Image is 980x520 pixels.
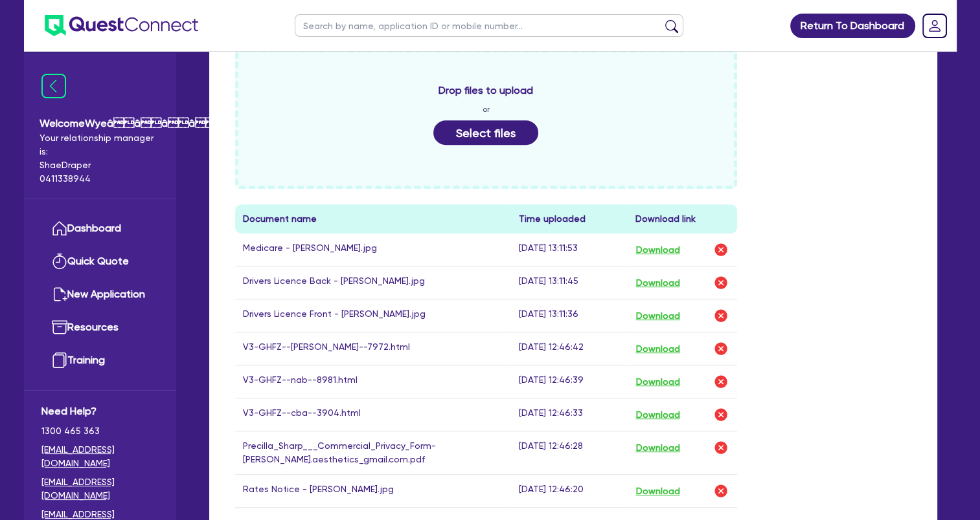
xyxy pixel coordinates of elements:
input: Search by name, application ID or mobile number... [295,14,683,37]
span: Welcome Wyeââââ [40,116,161,131]
th: Document name [235,204,512,233]
img: quick-quote [52,254,67,269]
span: or [483,103,490,115]
a: Return To Dashboard [790,14,915,38]
td: [DATE] 12:46:33 [511,398,627,431]
td: [DATE] 13:11:36 [511,299,627,332]
img: delete-icon [713,242,729,257]
a: Dropdown toggle [918,9,952,43]
td: Drivers Licence Front - [PERSON_NAME].jpg [235,299,512,332]
td: [DATE] 12:46:42 [511,332,627,365]
span: Need Help? [41,404,159,419]
button: Download [635,307,680,324]
td: V3-GHFZ--[PERSON_NAME]--7972.html [235,332,512,365]
th: Download link [627,204,737,233]
td: [DATE] 12:46:28 [511,431,627,475]
button: Download [635,340,680,357]
a: Resources [41,311,159,344]
img: delete-icon [713,308,729,323]
img: training [52,352,67,368]
a: [EMAIL_ADDRESS][DOMAIN_NAME] [41,475,159,503]
td: Drivers Licence Back - [PERSON_NAME].jpg [235,266,512,299]
a: Dashboard [41,212,159,245]
button: Download [635,373,680,390]
td: [DATE] 12:46:39 [511,365,627,398]
span: 1300 465 363 [41,424,159,438]
th: Time uploaded [511,204,627,233]
a: [EMAIL_ADDRESS][DOMAIN_NAME] [41,443,159,470]
img: quest-connect-logo-blue [45,15,198,36]
img: delete-icon [713,407,729,422]
img: icon-menu-close [41,74,66,98]
button: Download [635,274,680,291]
a: New Application [41,278,159,311]
a: Quick Quote [41,245,159,278]
img: new-application [52,287,67,302]
td: V3-GHFZ--cba--3904.html [235,398,512,431]
img: delete-icon [713,483,729,499]
img: delete-icon [713,275,729,290]
img: delete-icon [713,374,729,389]
button: Select files [433,120,538,145]
button: Download [635,482,680,499]
button: Download [635,439,680,456]
a: Training [41,344,159,377]
td: Medicare - [PERSON_NAME].jpg [235,233,512,266]
span: Your relationship manager is: Shae Draper 0411338944 [40,131,161,186]
span: Drop files to upload [439,83,533,98]
td: V3-GHFZ--nab--8981.html [235,365,512,398]
img: delete-icon [713,341,729,356]
td: Rates Notice - [PERSON_NAME].jpg [235,475,512,508]
img: resources [52,320,67,335]
td: [DATE] 12:46:20 [511,475,627,508]
td: Precilla_Sharp___Commercial_Privacy_Form-[PERSON_NAME].aesthetics_gmail.com.pdf [235,431,512,475]
img: delete-icon [713,440,729,455]
td: [DATE] 13:11:53 [511,233,627,266]
td: [DATE] 13:11:45 [511,266,627,299]
button: Download [635,241,680,258]
button: Download [635,406,680,423]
